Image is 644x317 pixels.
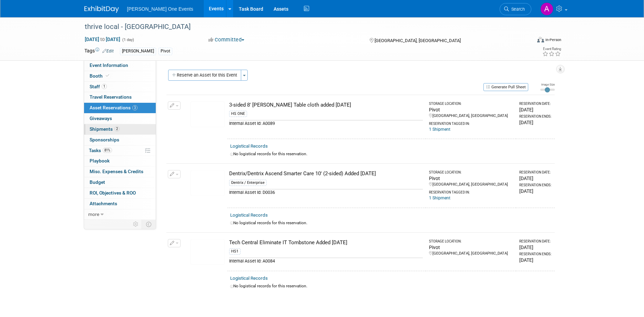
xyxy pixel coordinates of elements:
div: No logistical records for this reservation. [230,220,552,226]
a: Travel Reservations [84,92,156,102]
td: Toggle Event Tabs [142,220,156,229]
i: Booth reservation complete [106,74,109,78]
a: Misc. Expenses & Credits [84,167,156,177]
div: Storage Location: [429,170,513,175]
img: View Images [191,239,225,265]
a: Giveaways [84,113,156,124]
img: Amanda Bartschi [540,2,553,16]
td: Tags [84,47,114,55]
span: ROI, Objectives & ROO [90,190,136,196]
span: 3 [132,105,137,110]
img: View Images [191,101,225,127]
img: ExhibitDay [84,6,119,13]
a: more [84,209,156,220]
span: Search [509,7,525,12]
div: Reservation Ends: [519,252,552,257]
div: Image Size [540,82,555,87]
div: In-Person [545,37,561,42]
a: Tasks81% [84,146,156,156]
div: Storage Location: [429,239,513,244]
div: [DATE] [519,119,552,126]
span: Giveaways [90,116,112,121]
div: HS1 [229,248,241,255]
div: Reservation Tagged in: [429,187,513,195]
button: Committed [206,36,247,43]
span: [PERSON_NAME] One Events [127,6,193,12]
span: Tasks [89,148,112,153]
a: Edit [102,49,114,53]
span: more [88,211,99,217]
div: Reservation Date: [519,101,552,106]
img: View Images [191,170,225,196]
div: Reservation Date: [519,170,552,175]
a: Asset Reservations3 [84,103,156,113]
span: Staff [90,84,107,89]
div: HS ONE [229,111,247,117]
div: thrive local - [GEOGRAPHIC_DATA] [82,21,521,33]
div: No logistical records for this reservation. [230,151,552,157]
span: [GEOGRAPHIC_DATA], [GEOGRAPHIC_DATA] [375,38,461,43]
div: [PERSON_NAME] [120,48,156,55]
a: Logistical Records [230,143,268,149]
div: 3-sided 8' [PERSON_NAME] Table cloth added [DATE] [229,101,423,109]
div: Dentrix/Dentrix Ascend Smarter Care 10' (2-sided) Added [DATE] [229,170,423,177]
div: Dentrix / Enterprise [229,180,267,186]
span: 2 [114,126,120,131]
span: 1 [102,84,107,89]
div: [DATE] [519,244,552,251]
div: Internal Asset Id: D0036 [229,189,423,196]
div: Internal Asset Id: A0084 [229,258,423,264]
div: Pivot [429,106,513,113]
a: Shipments2 [84,124,156,135]
div: Tech Central Eliminate IT Tombstone Added [DATE] [229,239,423,246]
div: No logistical records for this reservation. [230,283,552,289]
span: Event Information [90,62,128,68]
a: Event Information [84,60,156,71]
a: Search [500,3,531,15]
img: Format-Inperson.png [537,37,544,42]
div: Pivot [429,244,513,251]
div: Reservation Ends: [519,183,552,188]
div: Pivot [159,48,172,55]
button: Reserve an Asset for this Event [168,70,241,81]
div: Pivot [429,175,513,182]
span: Travel Reservations [90,94,132,100]
div: Reservation Date: [519,239,552,244]
div: Internal Asset Id: A0089 [229,120,423,127]
div: Event Format [491,36,562,46]
td: Personalize Event Tab Strip [130,220,142,229]
span: 81% [103,148,112,153]
a: Logistical Records [230,276,268,281]
div: [DATE] [519,175,552,182]
span: Booth [90,73,111,79]
div: [DATE] [519,257,552,264]
a: ROI, Objectives & ROO [84,188,156,198]
a: Budget [84,177,156,188]
span: Budget [90,179,105,185]
span: [DATE] [DATE] [84,36,121,42]
span: Misc. Expenses & Credits [90,169,143,174]
a: Sponsorships [84,135,156,145]
a: 1 Shipment [429,196,450,200]
div: Reservation Tagged in: [429,119,513,126]
div: [GEOGRAPHIC_DATA], [GEOGRAPHIC_DATA] [429,182,513,187]
div: Storage Location: [429,101,513,106]
span: Shipments [90,126,120,132]
span: (1 day) [122,38,134,42]
a: Booth [84,71,156,81]
button: Generate Pull Sheet [483,83,528,91]
a: Attachments [84,199,156,209]
a: Playbook [84,156,156,166]
span: Playbook [90,158,110,164]
div: [DATE] [519,106,552,113]
span: Sponsorships [90,137,119,142]
div: [GEOGRAPHIC_DATA], [GEOGRAPHIC_DATA] [429,113,513,119]
a: Staff1 [84,82,156,92]
div: Reservation Ends: [519,114,552,119]
span: Asset Reservations [90,105,137,110]
a: Logistical Records [230,212,268,218]
span: Attachments [90,201,117,206]
div: Event Rating [542,47,561,51]
div: [GEOGRAPHIC_DATA], [GEOGRAPHIC_DATA] [429,251,513,256]
div: [DATE] [519,188,552,195]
